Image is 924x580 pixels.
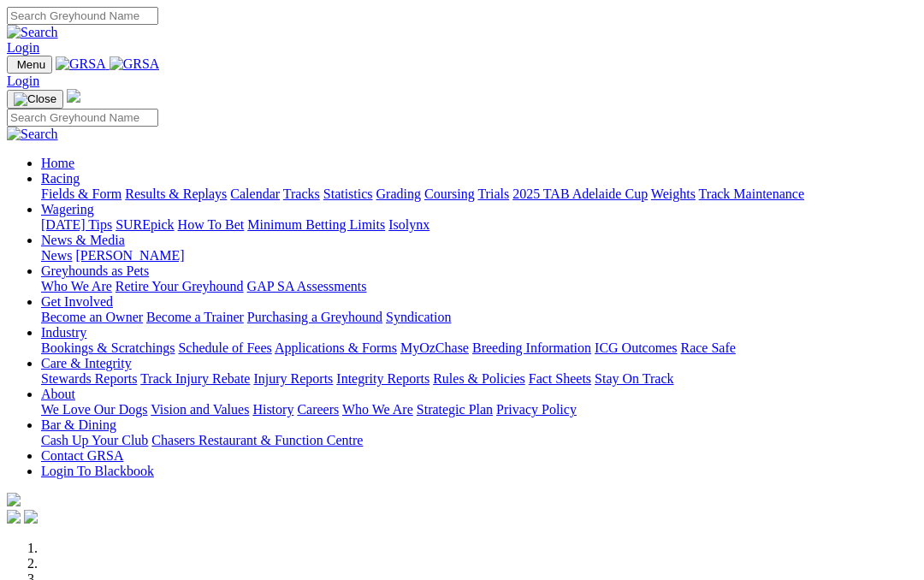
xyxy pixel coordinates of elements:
[529,371,591,386] a: Fact Sheets
[41,402,147,417] a: We Love Our Dogs
[75,248,184,263] a: [PERSON_NAME]
[680,340,735,355] a: Race Safe
[56,56,106,72] img: GRSA
[41,325,86,340] a: Industry
[110,56,160,72] img: GRSA
[151,433,363,447] a: Chasers Restaurant & Function Centre
[41,448,123,463] a: Contact GRSA
[252,402,293,417] a: History
[41,417,116,432] a: Bar & Dining
[41,171,80,186] a: Racing
[651,186,696,201] a: Weights
[7,127,58,142] img: Search
[477,186,509,201] a: Trials
[41,371,137,386] a: Stewards Reports
[342,402,413,417] a: Who We Are
[7,7,158,25] input: Search
[140,371,250,386] a: Track Injury Rebate
[417,402,493,417] a: Strategic Plan
[386,310,451,324] a: Syndication
[41,340,175,355] a: Bookings & Scratchings
[253,371,333,386] a: Injury Reports
[376,186,421,201] a: Grading
[41,294,113,309] a: Get Involved
[323,186,373,201] a: Statistics
[230,186,280,201] a: Calendar
[388,217,429,232] a: Isolynx
[297,402,339,417] a: Careers
[7,25,58,40] img: Search
[41,310,143,324] a: Become an Owner
[7,56,52,74] button: Toggle navigation
[512,186,648,201] a: 2025 TAB Adelaide Cup
[7,74,39,88] a: Login
[41,248,917,263] div: News & Media
[595,371,673,386] a: Stay On Track
[7,109,158,127] input: Search
[7,90,63,109] button: Toggle navigation
[247,217,385,232] a: Minimum Betting Limits
[247,310,382,324] a: Purchasing a Greyhound
[41,387,75,401] a: About
[41,464,154,478] a: Login To Blackbook
[115,217,174,232] a: SUREpick
[178,217,245,232] a: How To Bet
[699,186,804,201] a: Track Maintenance
[14,92,56,106] img: Close
[424,186,475,201] a: Coursing
[41,279,112,293] a: Who We Are
[41,202,94,216] a: Wagering
[41,248,72,263] a: News
[275,340,397,355] a: Applications & Forms
[41,186,121,201] a: Fields & Form
[41,433,148,447] a: Cash Up Your Club
[17,58,45,71] span: Menu
[41,279,917,294] div: Greyhounds as Pets
[41,233,125,247] a: News & Media
[595,340,677,355] a: ICG Outcomes
[496,402,577,417] a: Privacy Policy
[115,279,244,293] a: Retire Your Greyhound
[336,371,429,386] a: Integrity Reports
[178,340,271,355] a: Schedule of Fees
[7,493,21,506] img: logo-grsa-white.png
[472,340,591,355] a: Breeding Information
[400,340,469,355] a: MyOzChase
[151,402,249,417] a: Vision and Values
[67,89,80,103] img: logo-grsa-white.png
[7,510,21,524] img: facebook.svg
[41,402,917,417] div: About
[41,263,149,278] a: Greyhounds as Pets
[41,356,132,370] a: Care & Integrity
[146,310,244,324] a: Become a Trainer
[125,186,227,201] a: Results & Replays
[433,371,525,386] a: Rules & Policies
[41,156,74,170] a: Home
[41,310,917,325] div: Get Involved
[247,279,367,293] a: GAP SA Assessments
[283,186,320,201] a: Tracks
[41,340,917,356] div: Industry
[41,217,917,233] div: Wagering
[7,40,39,55] a: Login
[41,186,917,202] div: Racing
[41,433,917,448] div: Bar & Dining
[24,510,38,524] img: twitter.svg
[41,217,112,232] a: [DATE] Tips
[41,371,917,387] div: Care & Integrity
